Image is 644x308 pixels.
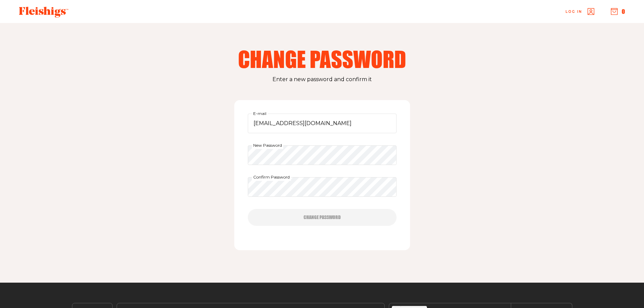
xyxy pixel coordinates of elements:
h2: Change Password [236,48,409,70]
label: New Password [252,142,283,149]
input: Confirm Password [248,177,397,197]
input: E-mail [248,114,397,133]
button: CHANGE PASSWORD [248,209,397,226]
p: Enter a new password and confirm it [72,75,572,84]
label: Confirm Password [252,173,291,181]
a: Log in [566,8,594,15]
input: New Password [248,145,397,165]
label: E-mail [252,110,268,117]
button: 0 [611,8,625,15]
span: Log in [566,9,582,14]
